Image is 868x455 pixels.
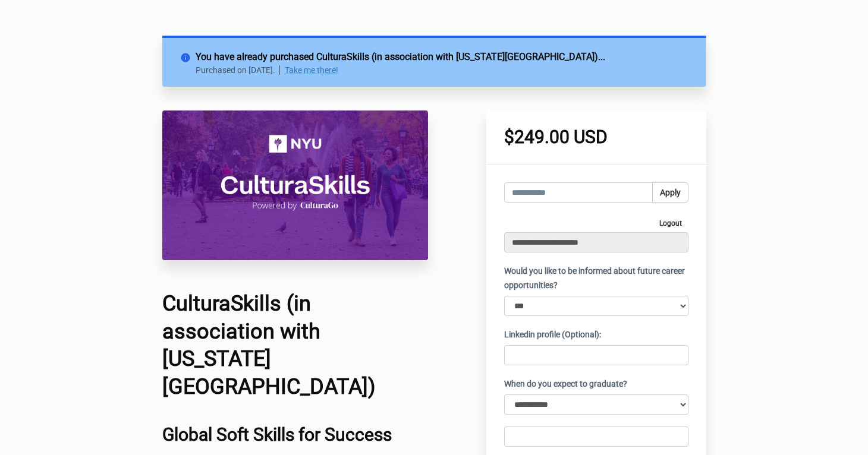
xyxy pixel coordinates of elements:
b: Global Soft Skills for Success [162,424,392,445]
h1: CulturaSkills (in association with [US_STATE][GEOGRAPHIC_DATA]) [162,290,429,401]
h1: $249.00 USD [504,128,688,146]
label: Linkedin profile (Optional): [504,328,601,342]
i: info [180,50,196,61]
a: Logout [653,214,688,232]
h2: You have already purchased CulturaSkills (in association with [US_STATE][GEOGRAPHIC_DATA])... [196,50,688,64]
label: When do you expect to graduate? [504,377,627,391]
iframe: Secure card payment input frame [511,427,682,448]
label: Would you like to be informed about future career opportunities? [504,264,688,293]
a: Take me there! [285,65,338,75]
p: Purchased on [DATE]. [196,65,281,75]
button: Apply [652,182,688,203]
img: 31710be-8b5f-527-66b4-0ce37cce11c4_CulturaSkills_NYU_Course_Header_Image.png [162,110,429,260]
